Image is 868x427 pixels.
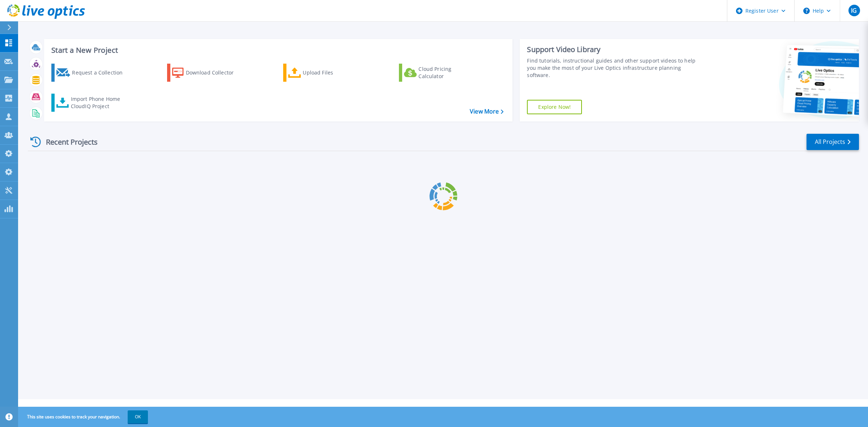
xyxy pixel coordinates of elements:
[20,410,148,423] span: This site uses cookies to track your navigation.
[128,410,148,423] button: OK
[807,134,859,150] a: All Projects
[186,65,244,80] div: Download Collector
[527,45,702,54] div: Support Video Library
[470,108,503,115] a: View More
[71,95,127,110] div: Import Phone Home CloudIQ Project
[51,64,132,82] a: Request a Collection
[303,65,361,80] div: Upload Files
[51,46,503,54] h3: Start a New Project
[72,65,130,80] div: Request a Collection
[28,133,107,151] div: Recent Projects
[399,64,480,82] a: Cloud Pricing Calculator
[527,57,702,79] div: Find tutorials, instructional guides and other support videos to help you make the most of your L...
[527,100,582,114] a: Explore Now!
[851,8,857,13] span: IG
[283,64,364,82] a: Upload Files
[418,65,476,80] div: Cloud Pricing Calculator
[167,64,248,82] a: Download Collector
